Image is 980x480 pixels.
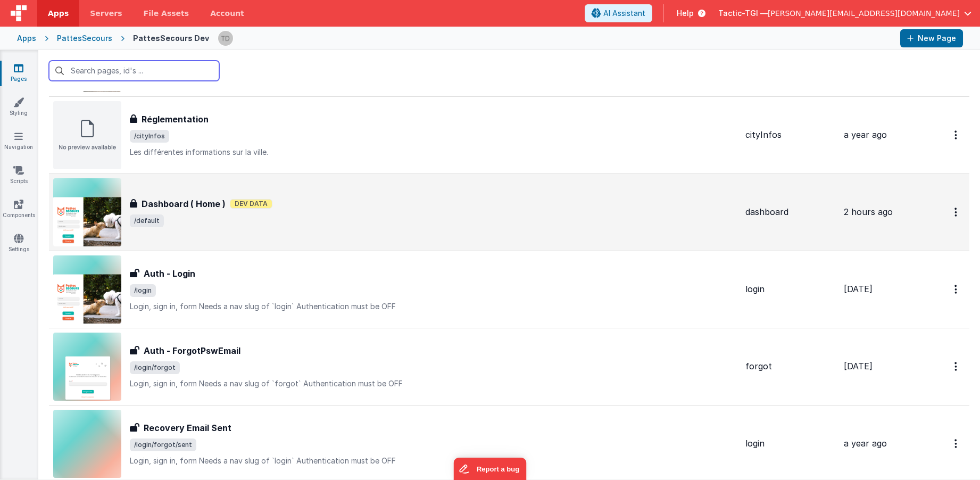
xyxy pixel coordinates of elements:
p: Les différentes informations sur la ville. [130,147,737,158]
div: forgot [745,360,835,373]
h3: Réglementation [142,113,209,126]
div: PattesSecours Dev [133,33,209,44]
span: File Assets [144,8,189,19]
div: login [745,283,835,295]
button: Options [948,201,965,223]
span: Apps [48,8,69,19]
h3: Auth - Login [144,267,195,280]
h3: Dashboard ( Home ) [142,197,226,210]
span: 2 hours ago [844,206,893,217]
button: Options [948,355,965,377]
iframe: Marker.io feedback button [454,458,527,480]
span: Tactic-TGI — [718,8,768,19]
button: Options [948,124,965,146]
span: Help [677,8,694,19]
p: Login, sign in, form Needs a nav slug of `login` Authentication must be OFF [130,456,737,466]
div: Apps [17,33,36,44]
span: [DATE] [844,361,873,371]
p: Login, sign in, form Needs a nav slug of `forgot` Authentication must be OFF [130,378,737,389]
span: /login/forgot/sent [130,438,196,451]
div: dashboard [745,206,835,218]
span: [DATE] [844,284,873,294]
div: login [745,437,835,450]
span: /cityInfos [130,130,169,143]
button: Options [948,278,965,300]
span: /login/forgot [130,361,180,374]
button: Tactic-TGI — [PERSON_NAME][EMAIL_ADDRESS][DOMAIN_NAME] [718,8,971,19]
button: Options [948,433,965,454]
span: a year ago [844,438,887,449]
button: AI Assistant [585,4,652,22]
h3: Auth - ForgotPswEmail [144,344,240,357]
input: Search pages, id's ... [49,61,219,81]
span: /login [130,284,156,297]
img: 14c09513978e40b302c79a5549d38350 [218,31,233,46]
span: AI Assistant [603,8,645,19]
h3: Recovery Email Sent [144,421,231,434]
p: Login, sign in, form Needs a nav slug of `login` Authentication must be OFF [130,301,737,312]
button: New Page [900,29,963,47]
span: Dev Data [230,199,272,209]
div: PattesSecours [57,33,112,44]
span: [PERSON_NAME][EMAIL_ADDRESS][DOMAIN_NAME] [768,8,960,19]
span: /default [130,214,164,227]
div: cityInfos [745,129,835,141]
span: a year ago [844,129,887,140]
span: Servers [90,8,122,19]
